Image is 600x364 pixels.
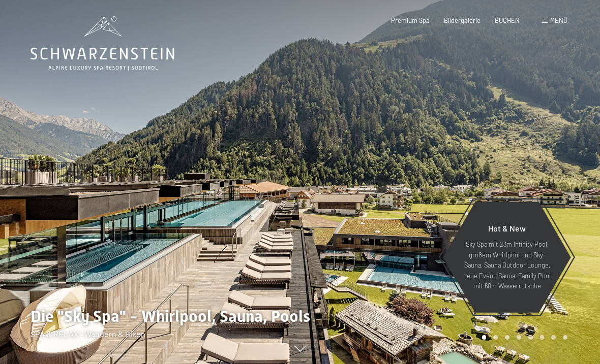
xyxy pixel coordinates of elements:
[391,16,430,24] a: Premium Spa
[495,16,520,24] a: BUCHEN
[563,335,567,340] div: Carousel Page 8
[540,335,545,340] div: Carousel Page 6
[550,16,567,24] span: Menü
[505,335,509,340] div: Carousel Page 3
[442,202,572,313] a: Hot & New Sky Spa mit 23m Infinity Pool, großem Whirlpool und Sky-Sauna, Sauna Outdoor Lounge, ne...
[463,239,551,291] p: Sky Spa mit 23m Infinity Pool, großem Whirlpool und Sky-Sauna, Sauna Outdoor Lounge, neue Event-S...
[488,223,526,233] span: Hot & New
[444,16,481,24] a: Bildergalerie
[493,335,498,340] div: Carousel Page 2
[517,335,521,340] div: Carousel Page 4
[482,335,487,340] div: Carousel Page 1 (Current Slide)
[478,335,567,340] div: Carousel Pagination
[551,335,556,340] div: Carousel Page 7
[528,335,533,340] div: Carousel Page 5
